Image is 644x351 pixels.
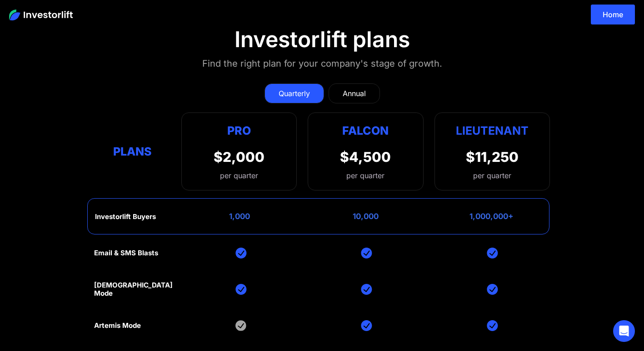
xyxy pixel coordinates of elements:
div: $2,000 [214,149,265,165]
div: $4,500 [340,149,391,165]
div: Plans [94,142,170,160]
div: 10,000 [353,212,379,221]
strong: Lieutenant [456,124,529,137]
div: Quarterly [279,88,310,99]
div: per quarter [214,170,265,181]
div: 1,000,000+ [469,212,514,221]
div: Artemis Mode [94,322,141,330]
div: Investorlift plans [235,26,410,53]
div: Pro [214,122,265,140]
a: Home [591,5,635,24]
div: Email & SMS Blasts [94,249,158,257]
div: $11,250 [466,149,519,165]
div: Annual [343,88,366,99]
div: Find the right plan for your company's stage of growth. [202,56,442,71]
div: per quarter [346,170,384,181]
div: 1,000 [229,212,250,221]
div: per quarter [473,170,511,181]
div: Falcon [342,122,389,140]
div: [DEMOGRAPHIC_DATA] Mode [94,281,173,297]
div: Open Intercom Messenger [613,320,635,342]
div: Investorlift Buyers [95,213,156,221]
